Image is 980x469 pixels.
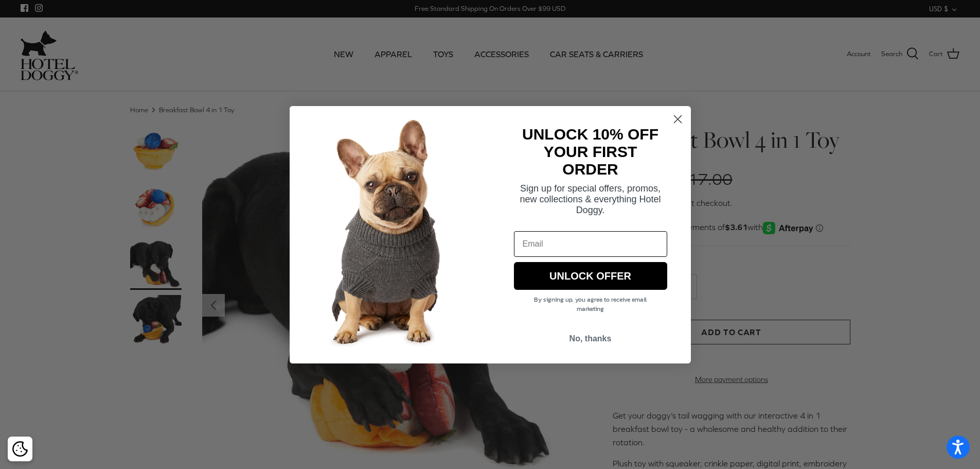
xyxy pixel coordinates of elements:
span: Sign up for special offers, promos, new collections & everything Hotel Doggy. [520,183,661,215]
img: Cookie policy [12,441,28,457]
button: UNLOCK OFFER [514,262,667,290]
span: By signing up, you agree to receive email marketing [534,295,647,314]
button: No, thanks [514,329,667,349]
strong: UNLOCK 10% OFF YOUR FIRST ORDER [522,126,658,178]
button: Close dialog [669,110,687,128]
input: Email [514,231,667,257]
img: 7cf315d2-500c-4d0a-a8b4-098d5756016d.jpeg [290,106,490,363]
button: Cookie policy [11,440,29,458]
div: Cookie policy [8,437,32,461]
